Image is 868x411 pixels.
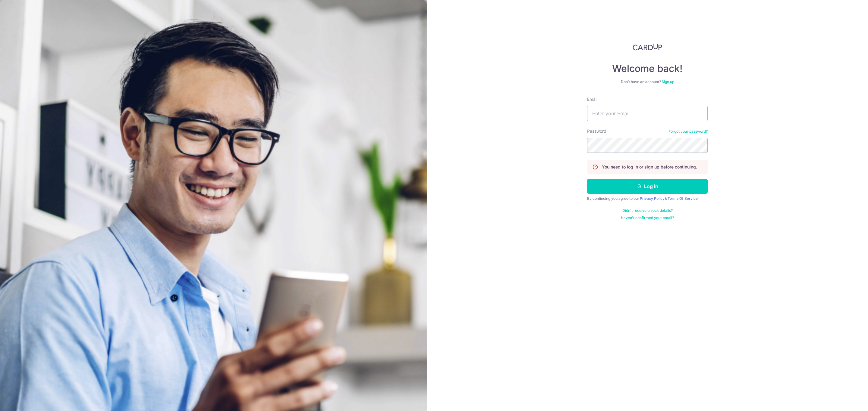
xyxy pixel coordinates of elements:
a: Sign up [662,79,674,84]
a: Terms Of Service [668,196,698,201]
a: Haven't confirmed your email? [621,215,674,220]
img: CardUp Logo [633,43,662,51]
a: Privacy Policy [640,196,665,201]
label: Password [587,128,606,134]
input: Enter your Email [587,106,708,121]
div: By continuing you agree to our & [587,196,708,201]
a: Forgot your password? [668,129,708,134]
label: Email [587,96,597,102]
h4: Welcome back! [587,63,708,75]
p: You need to log in or sign up before continuing. [602,164,697,170]
a: Didn't receive unlock details? [622,208,673,213]
button: Log in [587,179,708,194]
div: Don’t have an account? [587,79,708,84]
